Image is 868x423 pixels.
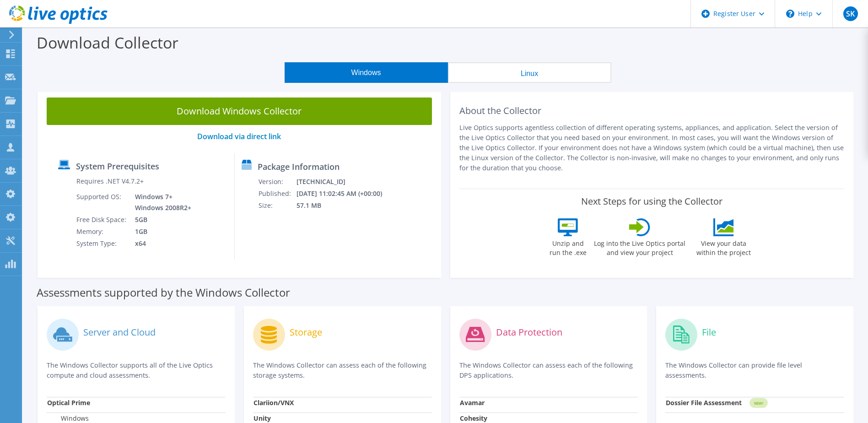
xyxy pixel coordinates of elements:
[666,398,742,407] strong: Dossier File Assessment
[128,191,193,214] td: Windows 7+ Windows 2008R2+
[37,288,290,297] label: Assessments supported by the Windows Collector
[448,62,611,83] button: Linux
[258,188,296,200] td: Published:
[253,398,294,407] strong: Clariion/VNX
[128,226,193,238] td: 1GB
[547,236,589,257] label: Unzip and run the .exe
[128,238,193,249] td: x64
[47,398,90,407] strong: Optical Prime
[665,360,844,380] p: The Windows Collector can provide file level assessments.
[459,360,638,380] p: The Windows Collector can assess each of the following DPS applications.
[83,328,156,337] label: Server and Cloud
[581,196,722,207] label: Next Steps for using the Collector
[459,123,845,173] p: Live Optics supports agentless collection of different operating systems, appliances, and applica...
[754,401,763,406] tspan: NEW!
[460,414,487,423] strong: Cohesity
[47,98,432,125] a: Download Windows Collector
[285,62,448,83] button: Windows
[702,328,716,337] label: File
[76,177,144,186] label: Requires .NET V4.7.2+
[843,6,858,21] span: SK
[296,188,394,200] td: [DATE] 11:02:45 AM (+00:00)
[37,32,178,53] label: Download Collector
[690,236,756,257] label: View your data within the project
[290,328,322,337] label: Storage
[128,214,193,226] td: 5GB
[258,162,340,171] label: Package Information
[460,398,485,407] strong: Avamar
[258,176,296,188] td: Version:
[47,414,89,423] label: Windows
[593,236,686,257] label: Log into the Live Optics portal and view your project
[253,360,432,380] p: The Windows Collector can assess each of the following storage systems.
[197,131,281,141] a: Download via direct link
[253,414,271,423] strong: Unity
[296,200,394,211] td: 57.1 MB
[76,238,128,249] td: System Type:
[786,10,794,18] svg: \n
[76,191,128,214] td: Supported OS:
[459,105,845,116] h2: About the Collector
[76,214,128,226] td: Free Disk Space:
[47,360,226,380] p: The Windows Collector supports all of the Live Optics compute and cloud assessments.
[496,328,562,337] label: Data Protection
[296,176,394,188] td: [TECHNICAL_ID]
[258,200,296,211] td: Size:
[76,162,159,171] label: System Prerequisites
[76,226,128,238] td: Memory:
